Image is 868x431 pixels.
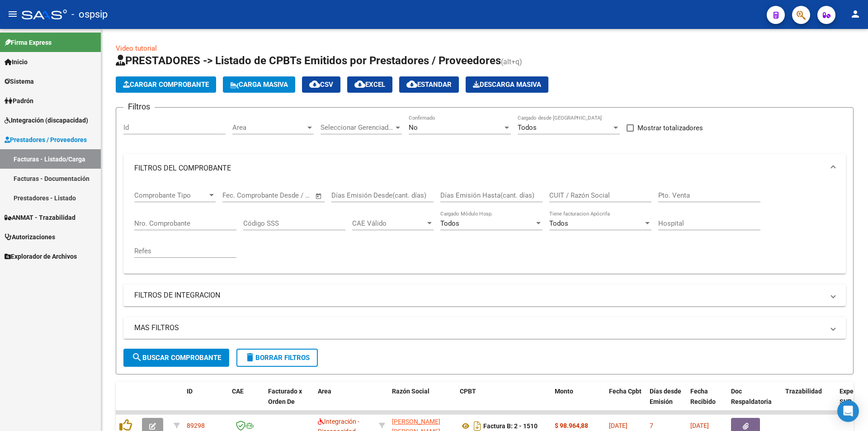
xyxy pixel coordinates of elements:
mat-icon: cloud_download [309,79,320,90]
span: Comprobante Tipo [134,191,208,199]
span: CSV [309,81,333,89]
span: Todos [549,219,568,227]
span: [DATE] [690,422,709,429]
button: Estandar [399,76,459,93]
mat-icon: menu [7,9,18,19]
span: Mostrar totalizadores [637,123,703,133]
datatable-header-cell: Facturado x Orden De [264,382,314,422]
span: Area [318,388,331,395]
button: Borrar Filtros [236,349,318,367]
input: Fecha fin [267,191,311,199]
button: CSV [302,76,340,93]
span: Cargar Comprobante [123,81,209,89]
span: Explorador de Archivos [5,251,77,261]
button: Carga Masiva [223,76,295,93]
datatable-header-cell: Días desde Emisión [646,382,687,422]
span: No [409,123,418,132]
strong: $ 98.964,88 [555,422,588,429]
span: - ospsip [71,5,108,24]
mat-icon: person [850,9,861,19]
div: FILTROS DEL COMPROBANTE [123,183,846,274]
button: Descarga Masiva [466,76,548,93]
mat-expansion-panel-header: MAS FILTROS [123,317,846,339]
span: CAE Válido [352,219,425,227]
mat-icon: search [132,352,142,363]
a: Video tutorial [116,44,157,52]
datatable-header-cell: Doc Respaldatoria [727,382,782,422]
app-download-masive: Descarga masiva de comprobantes (adjuntos) [466,76,548,93]
span: Todos [440,219,459,227]
span: Descarga Masiva [473,81,541,89]
datatable-header-cell: Monto [551,382,605,422]
span: [DATE] [609,422,627,429]
datatable-header-cell: Area [314,382,375,422]
mat-icon: cloud_download [406,79,417,90]
mat-panel-title: MAS FILTROS [134,323,824,333]
mat-expansion-panel-header: FILTROS DE INTEGRACION [123,284,846,306]
span: Monto [555,388,573,395]
mat-icon: cloud_download [354,79,365,90]
span: Doc Respaldatoria [731,388,772,405]
span: Seleccionar Gerenciador [321,123,394,132]
span: Inicio [5,57,28,67]
button: Open calendar [314,191,324,201]
mat-panel-title: FILTROS DEL COMPROBANTE [134,163,824,173]
span: (alt+q) [501,57,522,66]
span: EXCEL [354,81,385,89]
span: Fecha Recibido [690,388,716,405]
span: 89298 [187,422,205,429]
span: CAE [232,388,244,395]
datatable-header-cell: Razón Social [388,382,456,422]
span: Sistema [5,76,34,86]
span: Trazabilidad [785,388,822,395]
span: Area [232,123,306,132]
span: Padrón [5,96,33,106]
mat-expansion-panel-header: FILTROS DEL COMPROBANTE [123,154,846,183]
mat-panel-title: FILTROS DE INTEGRACION [134,290,824,300]
datatable-header-cell: Fecha Cpbt [605,382,646,422]
datatable-header-cell: CPBT [456,382,551,422]
span: Buscar Comprobante [132,354,221,362]
span: Razón Social [392,388,429,395]
datatable-header-cell: CAE [228,382,264,422]
button: Buscar Comprobante [123,349,229,367]
span: Borrar Filtros [245,354,310,362]
button: Cargar Comprobante [116,76,216,93]
datatable-header-cell: ID [183,382,228,422]
span: CPBT [460,388,476,395]
span: ANMAT - Trazabilidad [5,213,75,223]
button: EXCEL [347,76,392,93]
span: Prestadores / Proveedores [5,135,87,145]
span: Integración (discapacidad) [5,115,88,125]
strong: Factura B: 2 - 1510 [483,422,538,430]
datatable-header-cell: Trazabilidad [782,382,836,422]
mat-icon: delete [245,352,255,363]
span: Facturado x Orden De [268,388,302,405]
h3: Filtros [123,100,155,113]
span: ID [187,388,193,395]
input: Fecha inicio [222,191,259,199]
span: Todos [518,123,537,132]
span: Estandar [406,81,452,89]
div: Open Intercom Messenger [837,400,859,422]
span: PRESTADORES -> Listado de CPBTs Emitidos por Prestadores / Proveedores [116,54,501,67]
datatable-header-cell: Fecha Recibido [687,382,727,422]
span: Autorizaciones [5,232,55,242]
span: Días desde Emisión [650,388,681,405]
span: Carga Masiva [230,81,288,89]
span: Firma Express [5,38,52,47]
span: 7 [650,422,653,429]
span: Fecha Cpbt [609,388,642,395]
